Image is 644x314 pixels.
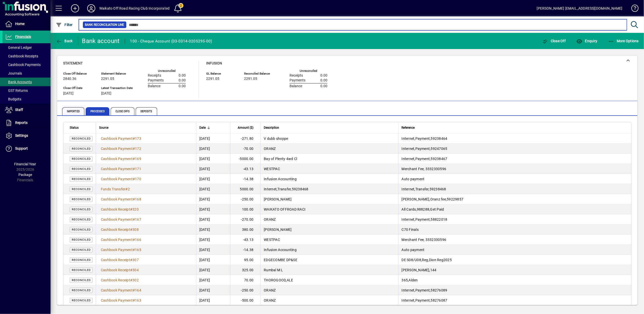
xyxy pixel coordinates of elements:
[72,228,91,231] span: Reconciled
[72,188,91,191] span: Reconciled
[133,137,135,141] span: #
[126,187,128,191] span: #
[101,288,133,292] span: Cashbook Payment
[133,248,135,252] span: #
[130,228,132,232] span: #
[135,248,141,252] span: 165
[575,36,599,46] button: Enquiry
[99,257,140,263] a: Cashbook Receipt#307
[158,69,176,73] label: Unreconciled
[230,184,260,194] td: 5000.00
[401,268,436,272] span: [PERSON_NAME],144
[196,144,230,154] td: [DATE]
[607,36,640,46] button: More Options
[264,217,276,221] span: ORANZ
[135,167,141,171] span: 171
[133,197,135,201] span: #
[290,74,303,78] span: Receipts
[14,162,36,166] span: Financial Year
[230,154,260,164] td: -5000.00
[51,36,78,46] app-page-header-button: Back
[5,63,41,67] span: Cashbook Payments
[86,107,109,115] span: Processed
[196,164,230,174] td: [DATE]
[5,54,38,58] span: Cashbook Receipts
[264,125,279,130] span: Description
[401,288,447,292] span: Internet,Payment,58276089
[401,197,463,201] span: [PERSON_NAME],Oranz fee,59229857
[206,77,219,81] span: 2291.05
[72,208,91,211] span: Reconciled
[99,146,143,151] a: Cashbook Payment#172
[628,1,638,17] a: Knowledge Base
[99,196,143,202] a: Cashbook Payment#168
[230,164,260,174] td: -43.13
[230,204,260,214] td: 100.00
[230,245,260,255] td: -14.38
[196,184,230,194] td: [DATE]
[401,258,452,262] span: DE S08/U08,Reg,Dion Reg2025
[15,108,23,112] span: Staff
[72,218,91,221] span: Reconciled
[230,214,260,225] td: -270.00
[130,37,212,45] div: 100 - Cheque Account (03-0314-0205295-00)
[130,207,132,211] span: #
[135,217,141,221] span: 167
[99,176,143,182] a: Cashbook Payment#170
[101,197,133,201] span: Cashbook Payment
[72,248,91,252] span: Reconciled
[85,22,124,27] span: Bank Reconciliation Line
[608,39,639,43] span: More Options
[230,285,260,295] td: -250.00
[264,137,288,141] span: V dubb shoppe
[199,125,206,130] span: Date
[135,137,141,141] span: 173
[99,156,143,162] a: Cashbook Payment#169
[99,186,132,192] a: Funds Transfer#2
[72,238,91,241] span: Reconciled
[72,147,91,150] span: Reconciled
[101,147,133,151] span: Cashbook Payment
[99,227,140,232] a: Cashbook Receipt#308
[196,214,230,225] td: [DATE]
[290,84,302,88] span: Balance
[63,92,74,96] span: [DATE]
[133,288,135,292] span: #
[99,267,140,273] a: Cashbook Receipt#304
[136,107,157,115] span: Deposits
[15,22,25,26] span: Home
[230,133,260,144] td: -271.80
[230,235,260,245] td: -43.13
[3,60,51,69] a: Cashbook Payments
[132,278,139,282] span: 302
[196,275,230,285] td: [DATE]
[99,125,108,130] span: Source
[3,104,51,116] a: Staff
[133,147,135,151] span: #
[264,258,297,262] span: EDGECOMBE DP&SE
[133,298,135,302] span: #
[56,39,73,43] span: Back
[264,197,292,201] span: [PERSON_NAME]
[401,125,415,130] span: Reference
[18,173,32,177] span: Package
[5,88,28,93] span: GST Returns
[101,268,130,272] span: Cashbook Receipt
[99,136,143,141] a: Cashbook Payment#173
[56,23,73,27] span: Filter
[179,78,186,82] span: 0.00
[135,147,141,151] span: 172
[15,133,28,138] span: Settings
[401,278,418,282] span: 365,Alden
[135,298,141,302] span: 163
[3,52,51,60] a: Cashbook Receipts
[133,177,135,181] span: #
[196,295,230,305] td: [DATE]
[5,97,21,101] span: Budgets
[179,74,186,78] span: 0.00
[230,255,260,265] td: 95.00
[206,72,236,75] span: GL Balance
[101,187,126,191] span: Funds Transfer
[3,18,51,30] a: Home
[196,285,230,295] td: [DATE]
